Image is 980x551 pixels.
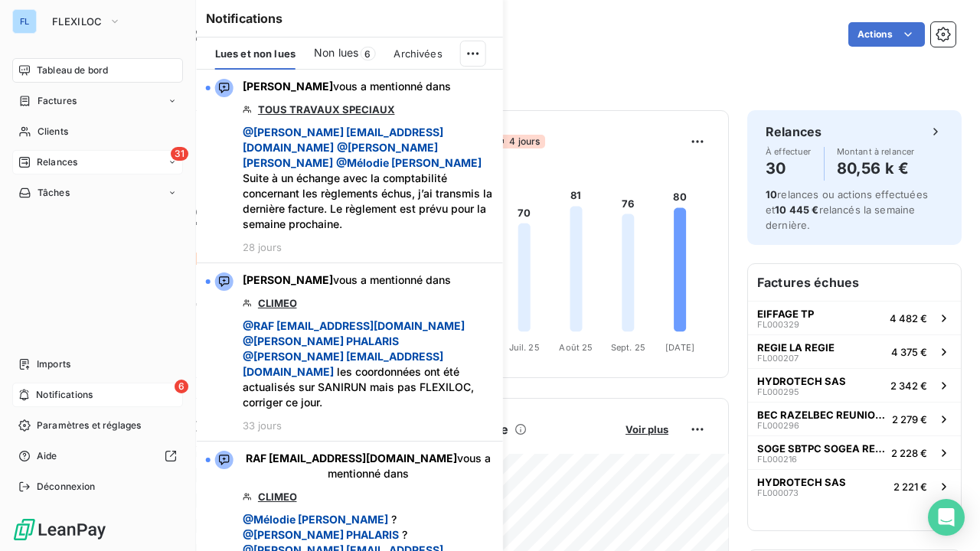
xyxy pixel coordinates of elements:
[37,480,96,494] span: Déconnexion
[360,47,375,60] span: 6
[757,476,846,488] span: HYDROTECH SAS
[12,517,107,542] img: Logo LeanPay
[757,308,814,320] span: EIFFAGE TP
[890,312,927,324] span: 4 482 €
[892,413,927,425] span: 2 279 €
[38,125,68,139] span: Clients
[258,491,297,503] a: CLIMEO
[37,155,77,169] span: Relances
[336,156,482,169] span: @ Mélodie [PERSON_NAME]
[509,342,540,353] tspan: Juil. 25
[748,264,961,301] h6: Factures échues
[243,79,451,94] span: vous a mentionné dans
[197,263,503,442] button: [PERSON_NAME]vous a mentionné dansCLIMEO @RAF [EMAIL_ADDRESS][DOMAIN_NAME] @[PERSON_NAME] PHALARI...
[748,334,961,368] button: REGIE LA REGIEFL0002074 375 €
[611,342,645,353] tspan: Sept. 25
[258,103,395,116] a: TOUS TRAVAUX SPECIAUX
[243,350,443,378] span: @ [PERSON_NAME] [EMAIL_ADDRESS][DOMAIN_NAME]
[171,147,188,161] span: 31
[757,409,886,421] span: BEC RAZELBEC REUNION EASYNOV
[314,45,358,60] span: Non lues
[258,297,297,309] a: CLIMEO
[243,126,443,154] span: @ [PERSON_NAME] [EMAIL_ADDRESS][DOMAIN_NAME]
[243,528,399,541] span: @ [PERSON_NAME] PHALARIS
[757,341,835,354] span: REGIE LA REGIE
[748,301,961,334] button: EIFFAGE TPFL0003294 482 €
[197,70,503,263] button: [PERSON_NAME]vous a mentionné dansTOUS TRAVAUX SPECIAUX @[PERSON_NAME] [EMAIL_ADDRESS][DOMAIN_NAM...
[36,388,93,402] span: Notifications
[757,421,799,430] span: FL000296
[243,125,494,232] span: Suite à un échange avec la comptabilité concernant les règlements échus, j’ai transmis la dernièr...
[559,342,593,353] tspan: Août 25
[243,273,333,286] span: [PERSON_NAME]
[893,481,927,493] span: 2 221 €
[243,80,333,93] span: [PERSON_NAME]
[757,320,799,329] span: FL000329
[848,22,925,47] button: Actions
[215,47,296,60] span: Lues et non lues
[665,342,694,353] tspan: [DATE]
[757,442,885,455] span: SOGE SBTPC SOGEA REUNION INFRASTRUCTURE
[37,449,57,463] span: Aide
[246,452,457,465] span: RAF [EMAIL_ADDRESS][DOMAIN_NAME]
[626,423,668,435] span: Voir plus
[243,419,282,432] span: 33 jours
[748,402,961,435] button: BEC RAZELBEC REUNION EASYNOVFL0002962 279 €
[837,147,915,156] span: Montant à relancer
[757,375,846,387] span: HYDROTECH SAS
[38,94,77,108] span: Factures
[394,47,442,60] span: Archivées
[757,354,799,363] span: FL000207
[891,346,927,358] span: 4 375 €
[748,368,961,402] button: HYDROTECH SASFL0002952 342 €
[37,419,141,432] span: Paramètres et réglages
[492,135,544,148] span: 4 jours
[38,186,70,200] span: Tâches
[175,380,188,393] span: 6
[12,9,37,34] div: FL
[243,272,451,288] span: vous a mentionné dans
[837,156,915,181] h4: 80,56 k €
[52,15,103,28] span: FLEXILOC
[243,334,399,347] span: @ [PERSON_NAME] PHALARIS
[891,447,927,459] span: 2 228 €
[243,513,388,526] span: @ Mélodie [PERSON_NAME]
[243,319,465,332] span: @ RAF [EMAIL_ADDRESS][DOMAIN_NAME]
[766,188,777,201] span: 10
[766,188,928,231] span: relances ou actions effectuées et relancés la semaine dernière.
[766,156,812,181] h4: 30
[757,455,797,464] span: FL000216
[775,204,818,216] span: 10 445 €
[37,357,70,371] span: Imports
[748,435,961,469] button: SOGE SBTPC SOGEA REUNION INFRASTRUCTUREFL0002162 228 €
[243,141,438,169] span: @ [PERSON_NAME] [PERSON_NAME]
[766,122,822,141] h6: Relances
[890,380,927,392] span: 2 342 €
[12,444,183,468] a: Aide
[243,241,282,253] span: 28 jours
[766,147,812,156] span: À effectuer
[757,488,799,497] span: FL000073
[748,469,961,503] button: HYDROTECH SASFL0000732 221 €
[243,451,494,481] span: vous a mentionné dans
[928,499,965,536] div: Open Intercom Messenger
[37,64,108,77] span: Tableau de bord
[206,9,494,28] h6: Notifications
[621,422,673,436] button: Voir plus
[243,318,494,410] span: les coordonnées ont été actualisés sur SANIRUN mais pas FLEXILOC, corriger ce jour.
[757,387,799,396] span: FL000295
